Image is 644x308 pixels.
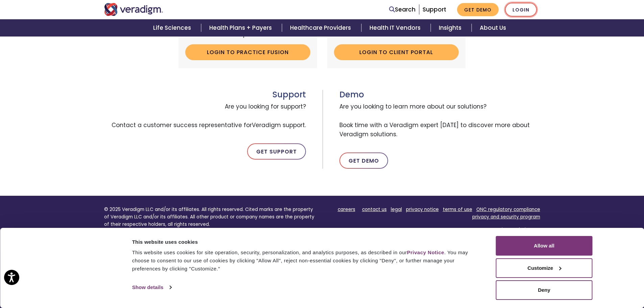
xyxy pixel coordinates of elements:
button: Deny [496,280,593,300]
a: privacy notice [406,206,439,213]
a: About Us [472,19,514,37]
p: © 2025 Veradigm LLC and/or its affiliates. All rights reserved. Cited marks are the property of V... [104,206,317,228]
a: legal [391,206,402,213]
a: terms of use [443,206,472,213]
a: Get Demo [339,152,388,169]
a: Search [389,5,415,14]
img: Veradigm logo [104,3,163,16]
h3: Support [104,90,306,100]
a: Login to Practice Fusion [185,44,310,60]
a: Get Support [247,143,306,160]
a: Health IT Vendors [361,19,431,37]
button: Allow all [496,236,593,256]
a: Show details [132,282,171,292]
a: Support [423,5,446,14]
h3: Demo [339,90,540,100]
a: contact us [362,206,387,213]
a: Privacy Notice [407,250,444,255]
span: Are you looking for support? Contact a customer success representative for [104,99,306,133]
span: Are you looking to learn more about our solutions? Book time with a Veradigm expert [DATE] to dis... [339,99,540,142]
a: Health Plans + Payers [201,19,282,37]
span: Veradigm support. [252,121,306,129]
div: This website uses cookies for site operation, security, personalization, and analytics purposes, ... [132,248,481,273]
a: Login to Client Portal [334,44,459,60]
a: Life Sciences [145,19,201,37]
a: Login [505,3,537,17]
a: Get Demo [457,3,499,16]
a: ONC regulatory compliance [476,206,540,213]
a: careers [338,206,355,213]
button: Customize [496,258,593,278]
iframe: Drift Chat Widget [514,259,636,300]
a: Insights [431,19,472,37]
div: This website uses cookies [132,238,481,246]
a: Healthcare Providers [282,19,361,37]
a: Your Privacy Choices [486,227,534,233]
a: privacy and security program [472,214,540,220]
